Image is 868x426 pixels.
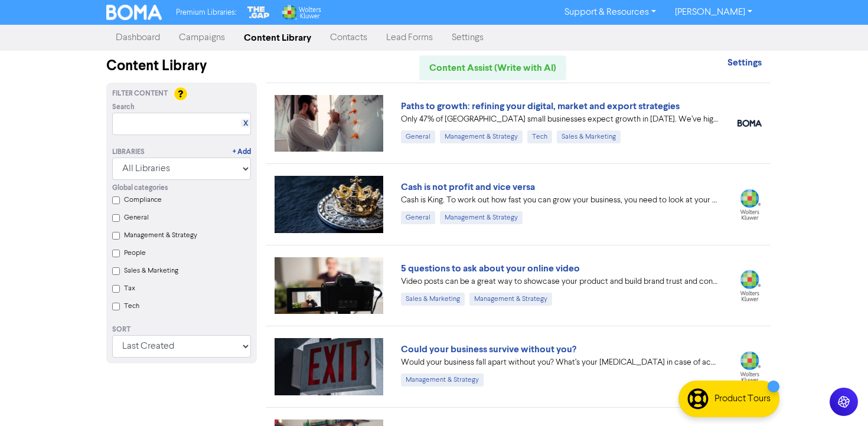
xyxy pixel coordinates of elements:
[401,293,465,306] div: Sales & Marketing
[280,5,321,20] img: Wolters Kluwer
[738,270,762,301] img: wolters_kluwer
[169,26,234,50] a: Campaigns
[124,301,139,312] label: Tech
[440,211,523,224] div: Management & Strategy
[469,293,552,306] div: Management & Strategy
[401,113,720,126] div: Only 47% of New Zealand small businesses expect growth in 2025. We’ve highlighted four key ways y...
[401,356,720,369] div: Would your business fall apart without you? What’s your Plan B in case of accident, illness, or j...
[321,26,377,50] a: Contacts
[401,211,435,224] div: General
[112,89,251,99] div: Filter Content
[106,5,162,20] img: BOMA Logo
[112,183,251,194] div: Global categories
[401,194,720,207] div: Cash is King. To work out how fast you can grow your business, you need to look at your projected...
[112,325,251,335] div: Sort
[401,263,580,274] a: 5 questions to ask about your online video
[233,147,251,158] a: + Add
[243,119,248,128] a: X
[527,130,552,143] div: Tech
[124,212,149,223] label: General
[809,369,868,426] iframe: Chat Widget
[738,351,762,382] img: wolterskluwer
[442,26,493,50] a: Settings
[246,5,272,20] img: The Gap
[401,100,680,112] a: Paths to growth: refining your digital, market and export strategies
[124,266,178,276] label: Sales & Marketing
[112,147,145,158] div: Libraries
[401,343,576,355] a: Could your business survive without you?
[124,230,197,241] label: Management & Strategy
[401,181,535,193] a: Cash is not profit and vice versa
[419,55,566,80] a: Content Assist (Write with AI)
[377,26,442,50] a: Lead Forms
[557,130,621,143] div: Sales & Marketing
[124,283,135,294] label: Tax
[440,130,523,143] div: Management & Strategy
[665,3,762,22] a: [PERSON_NAME]
[727,57,762,68] strong: Settings
[401,130,435,143] div: General
[112,102,135,113] span: Search
[555,3,665,22] a: Support & Resources
[124,248,146,258] label: People
[124,195,162,205] label: Compliance
[401,373,484,386] div: Management & Strategy
[738,189,762,220] img: wolterskluwer
[727,58,762,68] a: Settings
[106,55,257,77] div: Content Library
[234,26,321,50] a: Content Library
[738,120,762,127] img: boma
[106,26,169,50] a: Dashboard
[401,276,720,288] div: Video posts can be a great way to showcase your product and build brand trust and connections wit...
[176,9,236,17] span: Premium Libraries:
